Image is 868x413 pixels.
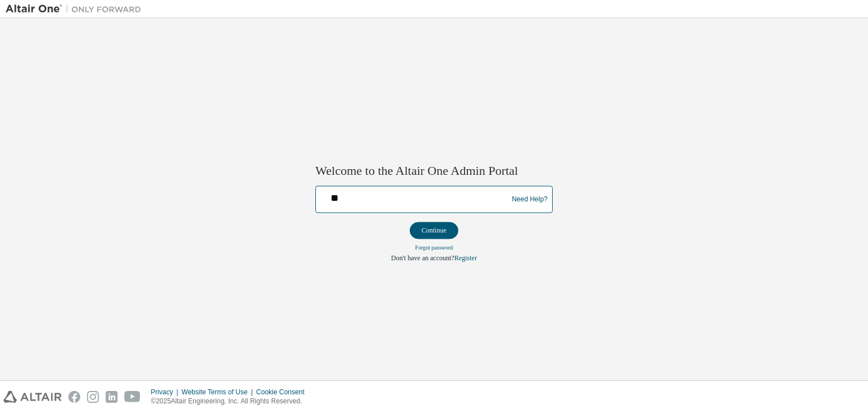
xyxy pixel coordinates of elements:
a: Need Help? [512,199,548,200]
div: Website Terms of Use [181,388,256,397]
img: linkedin.svg [106,391,118,403]
div: Privacy [151,388,181,397]
img: facebook.svg [68,391,80,403]
p: © 2025 Altair Engineering, Inc. All Rights Reserved. [151,397,311,406]
div: Cookie Consent [256,388,311,397]
h2: Welcome to the Altair One Admin Portal [315,163,553,179]
span: Don't have an account? [391,255,454,263]
button: Continue [410,222,458,239]
img: youtube.svg [124,391,141,403]
a: Forgot password [415,245,453,251]
img: instagram.svg [87,391,99,403]
img: altair_logo.svg [3,391,62,403]
a: Register [454,255,477,263]
img: Altair One [6,3,147,15]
